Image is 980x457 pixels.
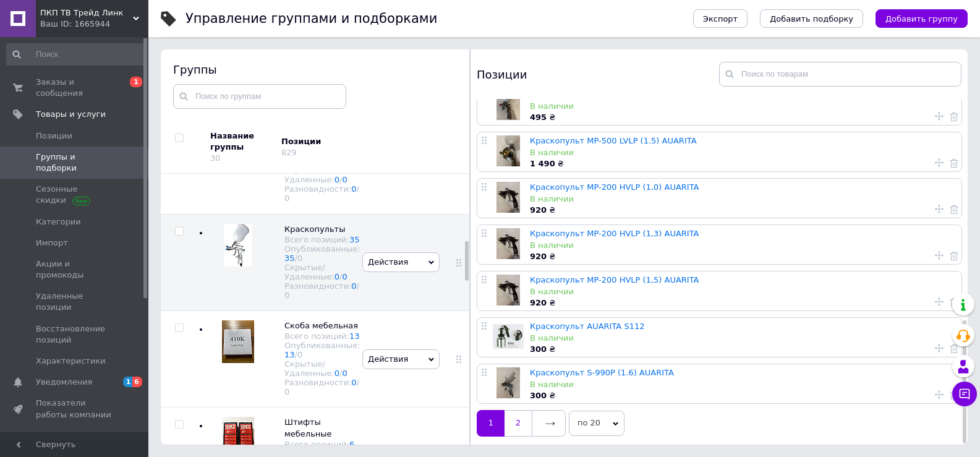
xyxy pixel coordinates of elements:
[224,224,252,267] img: Краскопульты
[530,251,955,262] div: ₴
[295,254,303,263] span: /
[368,354,408,364] span: Действия
[950,203,958,215] a: Удалить товар
[343,272,347,281] a: 0
[530,136,697,145] a: Краскопульт MP-500 LVLP (1.5) AUARITA
[297,350,302,359] div: 0
[36,258,114,281] span: Акции и промокоды
[284,235,360,244] div: Всего позиций:
[210,130,272,153] div: Название группы
[40,7,133,19] span: ПКП ТВ Трейд Линк
[530,252,547,261] b: 920
[281,148,297,157] div: 829
[210,153,221,163] div: 30
[885,14,958,23] span: Добавить группу
[530,194,955,205] div: В наличии
[530,322,644,331] a: Краскопульт AUARITA S112
[36,237,68,249] span: Импорт
[530,390,955,401] div: ₴
[284,254,295,263] a: 35
[284,166,360,184] div: Скрытые/Удаленные:
[284,281,359,300] span: /
[284,341,360,359] div: Опубликованные:
[952,382,977,406] button: Чат с покупателем
[284,417,332,438] span: Штифты мебельные
[349,331,360,341] a: 13
[876,9,968,28] button: Добавить группу
[36,291,114,313] span: Удаленные позиции
[351,184,356,194] a: 0
[505,410,532,436] a: 2
[284,184,360,203] div: Разновидности:
[222,320,254,363] img: Скоба мебельная
[950,250,958,261] a: Удалить товар
[950,296,958,307] a: Удалить товар
[530,112,955,123] div: ₴
[339,272,347,281] span: /
[334,175,339,184] a: 0
[339,369,347,378] span: /
[530,297,955,309] div: ₴
[530,344,547,354] b: 300
[36,430,114,453] span: Панель управления
[339,175,347,184] span: /
[719,62,961,87] input: Поиск по товарам
[950,157,958,168] a: Удалить товар
[173,62,458,77] div: Группы
[334,369,339,378] a: 0
[530,101,955,112] div: В наличии
[530,147,955,158] div: В наличии
[295,350,303,359] span: /
[530,229,699,238] a: Краскопульт MP-200 HVLP (1,3) AUARITA
[530,391,547,400] b: 300
[530,159,555,168] b: 1 490
[36,398,114,420] span: Показатели работы компании
[284,194,289,203] div: 0
[530,182,699,192] a: Краскопульт MP-200 HVLP (1,0) AUARITA
[36,216,81,228] span: Категории
[185,11,437,26] h1: Управление группами и подборками
[351,281,356,291] a: 0
[36,323,114,346] span: Восстановление позиций
[284,244,360,263] div: Опубликованные:
[284,331,360,341] div: Всего позиций:
[284,378,359,396] span: /
[284,321,358,330] span: Скоба мебельная
[284,387,289,396] div: 0
[569,411,624,435] span: по 20
[530,113,547,122] b: 495
[950,389,958,400] a: Удалить товар
[530,368,674,377] a: Краскопульт S-990P (1.6) AUARITA
[477,62,719,87] div: Позиции
[703,14,738,23] span: Экспорт
[530,240,955,251] div: В наличии
[297,254,302,263] div: 0
[349,235,360,244] a: 35
[950,343,958,354] a: Удалить товар
[343,175,347,184] a: 0
[530,275,699,284] a: Краскопульт MP-200 HVLP (1,5) AUARITA
[123,377,133,387] span: 1
[36,184,114,206] span: Сезонные скидки
[530,205,547,215] b: 920
[284,224,345,234] span: Краскопульты
[36,130,72,142] span: Позиции
[530,379,955,390] div: В наличии
[36,152,114,174] span: Группы и подборки
[950,111,958,122] a: Удалить товар
[368,257,408,267] span: Действия
[477,410,505,436] a: 1
[281,136,386,147] div: Позиции
[530,205,955,216] div: ₴
[530,158,955,169] div: ₴
[343,369,347,378] a: 0
[284,378,360,396] div: Разновидности:
[36,356,106,367] span: Характеристики
[530,298,547,307] b: 920
[284,350,295,359] a: 13
[284,440,360,449] div: Всего позиций:
[334,272,339,281] a: 0
[284,263,360,281] div: Скрытые/Удаленные:
[173,84,346,109] input: Поиск по группам
[132,377,142,387] span: 6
